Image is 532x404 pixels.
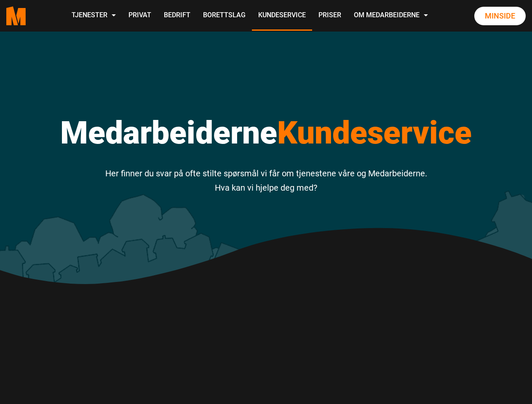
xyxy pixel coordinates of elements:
a: Bedrift [158,1,197,31]
a: Om Medarbeiderne [348,1,434,31]
a: Kundeservice [252,1,312,31]
span: Kundeservice [277,114,472,151]
a: Tjenester [65,1,122,31]
a: Minside [474,7,526,25]
p: Her finner du svar på ofte stilte spørsmål vi får om tjenestene våre og Medarbeiderne. Hva kan vi... [13,166,519,195]
a: Borettslag [197,1,252,31]
h1: Medarbeiderne [13,114,519,151]
a: Privat [122,1,158,31]
a: Priser [312,1,348,31]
